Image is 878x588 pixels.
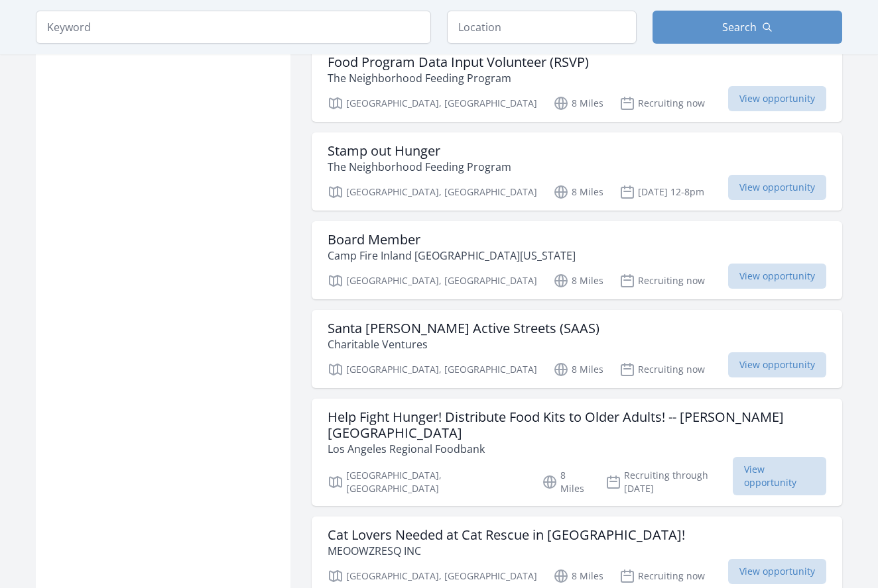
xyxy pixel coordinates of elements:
[312,44,842,122] a: Food Program Data Input Volunteer (RSVP) The Neighborhood Feeding Program [GEOGRAPHIC_DATA], [GEO...
[553,184,603,200] p: 8 Miles
[553,273,603,289] p: 8 Miles
[728,559,826,584] span: View opportunity
[328,441,826,457] p: Los Angeles Regional Foodbank
[542,469,590,495] p: 8 Miles
[553,568,603,584] p: 8 Miles
[328,184,537,200] p: [GEOGRAPHIC_DATA], [GEOGRAPHIC_DATA]
[728,264,826,289] span: View opportunity
[328,95,537,111] p: [GEOGRAPHIC_DATA], [GEOGRAPHIC_DATA]
[733,457,826,495] span: View opportunity
[312,221,842,299] a: Board Member Camp Fire Inland [GEOGRAPHIC_DATA][US_STATE] [GEOGRAPHIC_DATA], [GEOGRAPHIC_DATA] 8 ...
[728,352,826,377] span: View opportunity
[328,248,576,264] p: Camp Fire Inland [GEOGRAPHIC_DATA][US_STATE]
[447,11,637,44] input: Location
[312,399,842,506] a: Help Fight Hunger! Distribute Food Kits to Older Adults! -- [PERSON_NAME][GEOGRAPHIC_DATA] Los An...
[619,362,705,377] p: Recruiting now
[312,310,842,388] a: Santa [PERSON_NAME] Active Streets (SAAS) Charitable Ventures [GEOGRAPHIC_DATA], [GEOGRAPHIC_DATA...
[328,320,599,336] h3: Santa [PERSON_NAME] Active Streets (SAAS)
[328,469,526,495] p: [GEOGRAPHIC_DATA], [GEOGRAPHIC_DATA]
[328,543,685,559] p: MEOOWZRESQ INC
[619,568,705,584] p: Recruiting now
[36,11,431,44] input: Keyword
[312,132,842,211] a: Stamp out Hunger The Neighborhood Feeding Program [GEOGRAPHIC_DATA], [GEOGRAPHIC_DATA] 8 Miles [D...
[722,19,757,35] span: Search
[328,336,599,352] p: Charitable Ventures
[605,469,733,495] p: Recruiting through [DATE]
[328,568,537,584] p: [GEOGRAPHIC_DATA], [GEOGRAPHIC_DATA]
[328,232,576,248] h3: Board Member
[619,273,705,289] p: Recruiting now
[328,527,685,543] h3: Cat Lovers Needed at Cat Rescue in [GEOGRAPHIC_DATA]!
[619,184,704,200] p: [DATE] 12-8pm
[653,11,842,44] button: Search
[328,273,537,289] p: [GEOGRAPHIC_DATA], [GEOGRAPHIC_DATA]
[619,95,705,111] p: Recruiting now
[553,362,603,377] p: 8 Miles
[328,409,826,441] h3: Help Fight Hunger! Distribute Food Kits to Older Adults! -- [PERSON_NAME][GEOGRAPHIC_DATA]
[728,86,826,111] span: View opportunity
[328,362,537,377] p: [GEOGRAPHIC_DATA], [GEOGRAPHIC_DATA]
[728,175,826,200] span: View opportunity
[328,159,511,175] p: The Neighborhood Feeding Program
[553,95,603,111] p: 8 Miles
[328,54,589,70] h3: Food Program Data Input Volunteer (RSVP)
[328,143,511,159] h3: Stamp out Hunger
[328,70,589,86] p: The Neighborhood Feeding Program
